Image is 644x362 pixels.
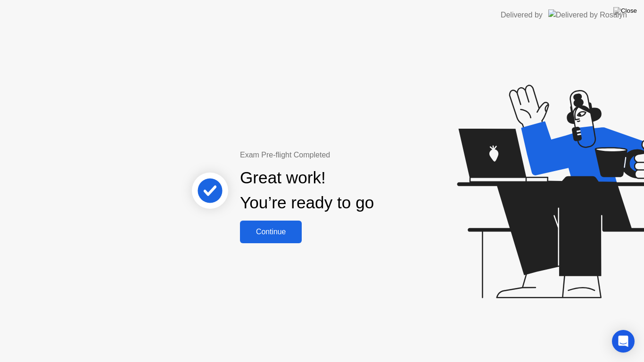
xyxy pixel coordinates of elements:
[612,330,635,353] div: Open Intercom Messenger
[613,7,637,15] img: Close
[501,9,543,21] div: Delivered by
[243,228,299,236] div: Continue
[240,149,435,161] div: Exam Pre-flight Completed
[548,9,627,20] img: Delivered by Rosalyn
[240,165,374,215] div: Great work! You’re ready to go
[240,221,302,243] button: Continue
